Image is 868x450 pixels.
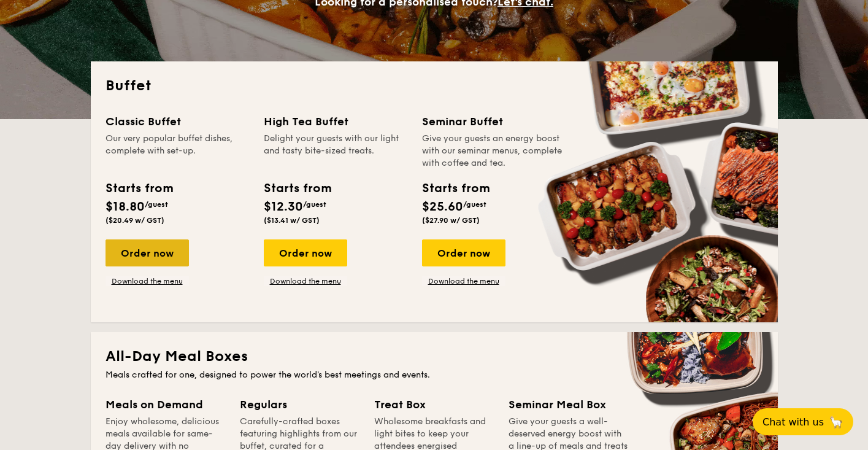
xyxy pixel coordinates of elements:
[264,133,407,169] div: Delight your guests with our light and tasty bite-sized treats.
[463,200,486,209] span: /guest
[145,200,168,209] span: /guest
[422,239,505,266] div: Order now
[422,200,463,214] span: $25.60
[422,216,480,225] span: ($27.90 w/ GST)
[753,408,853,435] button: Chat with us🦙
[303,200,326,209] span: /guest
[829,415,843,429] span: 🦙
[264,200,303,214] span: $12.30
[264,113,407,130] div: High Tea Buffet
[374,396,494,413] div: Treat Box
[264,276,347,286] a: Download the menu
[264,216,320,225] span: ($13.41 w/ GST)
[106,216,164,225] span: ($20.49 w/ GST)
[106,179,172,198] div: Starts from
[422,179,489,198] div: Starts from
[762,416,824,428] span: Chat with us
[422,133,566,169] div: Give your guests an energy boost with our seminar menus, complete with coffee and tea.
[106,133,249,169] div: Our very popular buffet dishes, complete with set-up.
[422,276,505,286] a: Download the menu
[106,396,225,413] div: Meals on Demand
[106,276,189,286] a: Download the menu
[106,369,763,381] div: Meals crafted for one, designed to power the world's best meetings and events.
[509,396,628,413] div: Seminar Meal Box
[422,113,566,130] div: Seminar Buffet
[106,113,249,130] div: Classic Buffet
[106,239,189,266] div: Order now
[264,179,331,198] div: Starts from
[264,239,347,266] div: Order now
[240,396,359,413] div: Regulars
[106,76,763,96] h2: Buffet
[106,347,763,367] h2: All-Day Meal Boxes
[106,200,145,214] span: $18.80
